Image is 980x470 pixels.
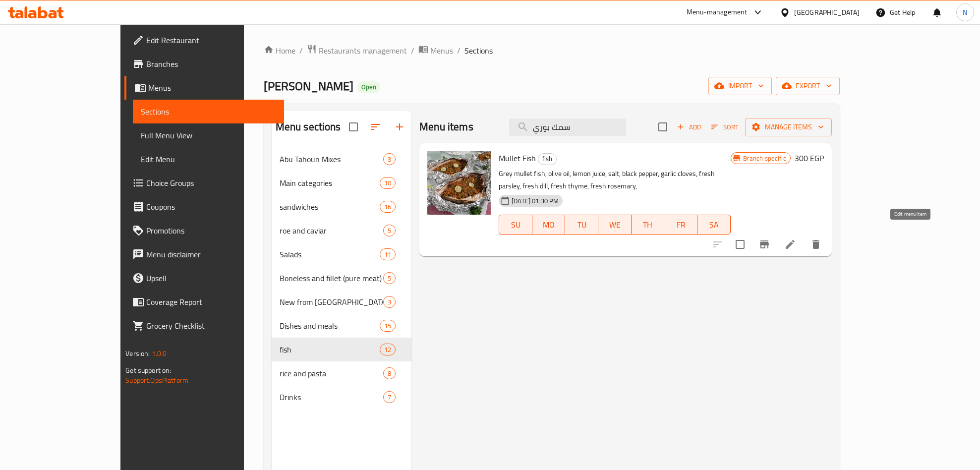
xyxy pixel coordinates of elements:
div: New from [GEOGRAPHIC_DATA]3 [272,290,412,314]
a: Menus [124,76,284,100]
button: delete [804,233,828,256]
span: Sort [711,121,739,133]
span: Select all sections [343,117,364,137]
span: Choice Groups [146,177,276,189]
span: 5 [384,226,395,235]
span: N [963,7,967,18]
a: Coupons [124,195,284,219]
div: Boneless and fillet (pure meat) [280,272,383,284]
span: Branch specific [739,154,790,163]
span: fish [280,344,380,355]
a: Menu disclaimer [124,242,284,266]
span: Select to update [730,234,750,255]
div: rice and pasta8 [272,361,412,385]
span: Version: [125,347,150,360]
span: SA [701,218,727,232]
span: 3 [384,297,395,307]
button: SA [697,215,731,235]
span: sandwiches [280,201,380,213]
span: 12 [380,345,395,354]
li: / [457,45,461,57]
a: Edit Restaurant [124,28,284,52]
span: 8 [384,369,395,378]
span: [PERSON_NAME] [264,75,353,97]
div: Drinks [280,391,383,403]
nav: breadcrumb [264,44,840,57]
span: export [784,80,832,92]
span: 1.0.0 [152,347,167,360]
a: Support.OpsPlatform [125,374,188,387]
div: items [383,391,396,403]
div: items [380,248,396,260]
div: Salads11 [272,242,412,266]
a: Edit Menu [133,147,284,171]
div: Boneless and fillet (pure meat)5 [272,266,412,290]
div: items [383,153,396,165]
p: Grey mullet fish, olive oil, lemon juice, salt, black pepper, garlic cloves, fresh parsley, fresh... [499,168,730,192]
span: rice and pasta [280,367,383,379]
span: Open [357,83,380,91]
button: Manage items [745,118,832,136]
span: MO [536,218,562,232]
h2: Menu items [419,119,473,134]
div: Menu-management [687,6,748,18]
span: Menu disclaimer [146,248,276,260]
span: Add [676,121,702,133]
span: Edit Restaurant [146,34,276,46]
a: Menus [418,44,453,57]
button: Add [673,119,705,135]
div: Open [357,81,380,93]
div: items [383,367,396,379]
button: FR [664,215,697,235]
div: Drinks7 [272,385,412,409]
span: Select section [652,117,673,137]
span: fish [538,153,556,165]
button: export [776,77,840,95]
input: search [509,118,626,136]
span: Main categories [280,177,380,189]
span: Menus [148,82,276,94]
span: Manage items [753,121,824,133]
span: Sort items [705,119,745,135]
span: 10 [380,178,395,188]
h6: 300 EGP [795,151,824,165]
div: Dishes and meals15 [272,314,412,338]
span: Full Menu View [141,129,276,141]
div: items [380,320,396,332]
button: Add section [388,115,411,139]
button: WE [598,215,632,235]
span: Add item [673,119,705,135]
h2: Menu sections [276,119,341,134]
span: WE [602,218,628,232]
div: Abu Tahoun Mixes [280,153,383,165]
button: Sort [709,119,741,135]
div: roe and caviar5 [272,219,412,242]
a: Restaurants management [307,44,407,57]
span: TH [635,218,661,232]
a: Promotions [124,219,284,242]
nav: Menu sections [272,143,412,413]
a: Coverage Report [124,290,284,314]
span: Edit Menu [141,153,276,165]
button: SU [499,215,532,235]
span: Promotions [146,225,276,236]
div: fish [538,153,557,165]
span: 11 [380,250,395,259]
span: Sort sections [364,115,388,139]
span: Menus [430,45,453,57]
div: items [383,272,396,284]
span: Coupons [146,201,276,213]
div: Abu Tahoun Mixes3 [272,147,412,171]
span: New from [GEOGRAPHIC_DATA] [280,296,383,308]
a: Choice Groups [124,171,284,195]
div: items [383,225,396,236]
span: 15 [380,321,395,331]
button: import [708,77,772,95]
div: Salads [280,248,380,260]
li: / [411,45,414,57]
span: TU [569,218,594,232]
span: roe and caviar [280,225,383,236]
